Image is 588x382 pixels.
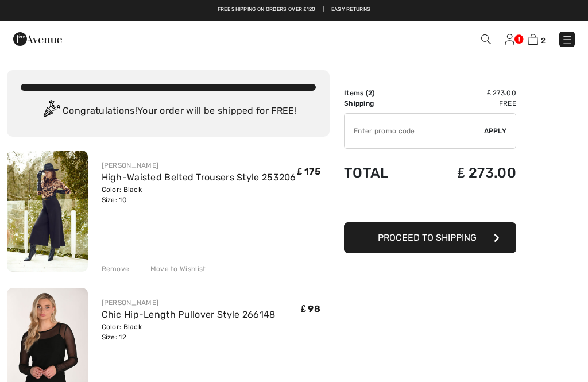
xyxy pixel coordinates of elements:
[345,114,484,148] input: Promo code
[528,34,538,45] img: Shopping Bag
[505,34,514,45] img: My Info
[344,192,516,218] iframe: PayPal
[344,222,516,253] button: Proceed to Shipping
[344,153,418,192] td: Total
[102,309,276,320] a: Chic Hip-Length Pullover Style 266148
[297,166,320,177] span: ₤ 175
[418,153,516,192] td: ₤ 273.00
[102,322,276,342] div: Color: Black Size: 12
[344,98,418,109] td: Shipping
[344,88,418,98] td: Items ( )
[21,100,316,123] div: Congratulations! Your order will be shipped for FREE!
[331,6,371,14] a: Easy Returns
[301,303,320,314] span: ₤ 98
[484,126,507,136] span: Apply
[102,184,296,205] div: Color: Black Size: 10
[13,28,62,51] img: 1ère Avenue
[323,6,324,14] span: |
[102,264,130,274] div: Remove
[528,32,546,46] a: 2
[378,232,477,243] span: Proceed to Shipping
[40,100,63,123] img: Congratulation2.svg
[218,6,316,14] a: Free shipping on orders over ₤120
[102,160,296,171] div: [PERSON_NAME]
[102,172,296,183] a: High-Waisted Belted Trousers Style 253206
[541,36,546,45] span: 2
[562,34,573,45] img: Menu
[481,34,491,44] img: Search
[368,89,372,97] span: 2
[102,298,276,308] div: [PERSON_NAME]
[418,98,516,109] td: Free
[418,88,516,98] td: ₤ 273.00
[141,264,206,274] div: Move to Wishlist
[13,33,62,44] a: 1ère Avenue
[7,151,88,272] img: High-Waisted Belted Trousers Style 253206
